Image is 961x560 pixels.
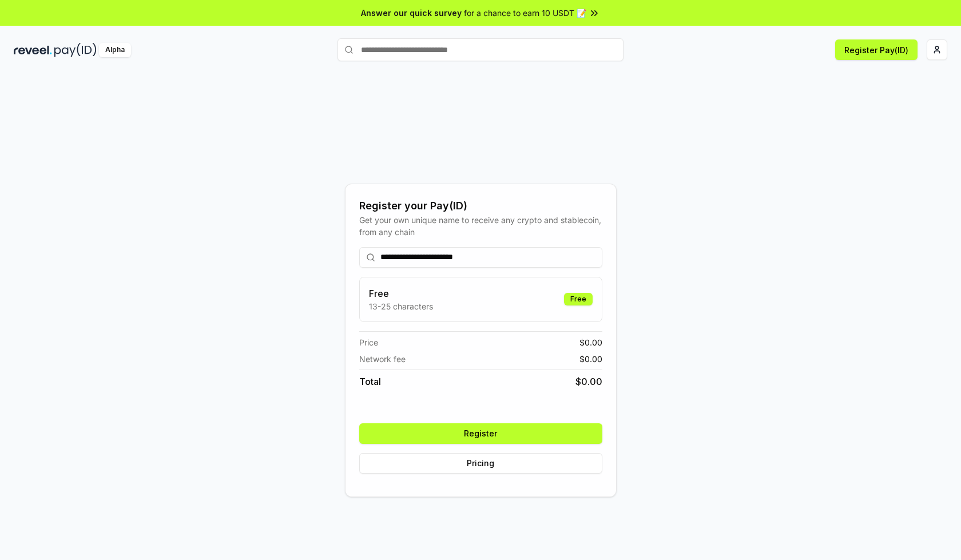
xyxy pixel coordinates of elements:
span: for a chance to earn 10 USDT 📝 [464,7,586,19]
div: Get your own unique name to receive any crypto and stablecoin, from any chain [359,214,602,238]
h3: Free [369,287,433,300]
span: Total [359,375,381,388]
span: Price [359,336,378,348]
div: Register your Pay(ID) [359,198,602,214]
span: $ 0.00 [579,353,602,365]
button: Register Pay(ID) [835,39,918,60]
span: $ 0.00 [575,375,602,388]
span: Network fee [359,353,406,365]
div: Alpha [99,43,131,57]
span: $ 0.00 [579,336,602,348]
img: pay_id [54,43,97,57]
p: 13-25 characters [369,300,433,312]
button: Register [359,423,602,444]
span: Answer our quick survey [361,7,462,19]
img: reveel_dark [14,43,52,57]
button: Pricing [359,453,602,474]
div: Free [564,293,593,305]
